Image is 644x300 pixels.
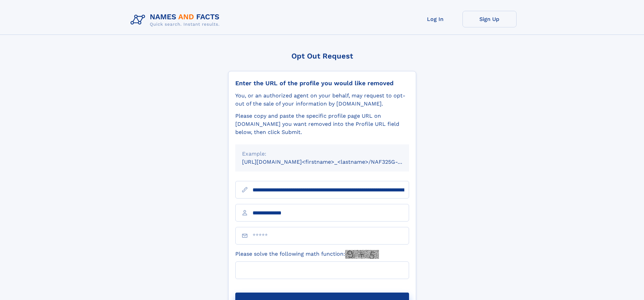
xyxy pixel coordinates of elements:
small: [URL][DOMAIN_NAME]<firstname>_<lastname>/NAF325G-xxxxxxxx [242,159,422,165]
a: Sign Up [462,11,517,27]
label: Please solve the following math function: [235,250,379,259]
div: Enter the URL of the profile you would like removed [235,79,409,87]
a: Log In [408,11,462,27]
div: You, or an authorized agent on your behalf, may request to opt-out of the sale of your informatio... [235,92,409,108]
div: Example: [242,150,402,158]
img: Logo Names and Facts [128,11,225,29]
div: Please copy and paste the specific profile page URL on [DOMAIN_NAME] you want removed into the Pr... [235,112,409,136]
div: Opt Out Request [228,52,416,60]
